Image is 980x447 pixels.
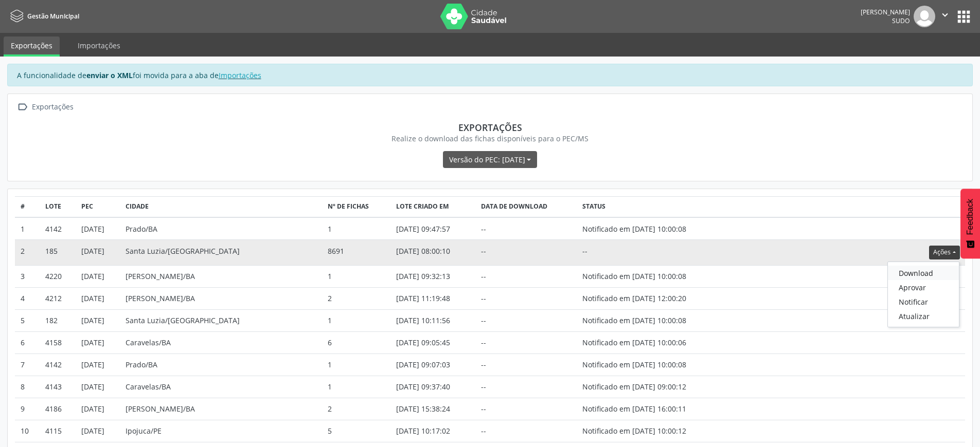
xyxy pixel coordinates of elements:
[577,287,727,309] td: Notificado em [DATE] 12:00:20
[322,331,390,353] td: 6
[45,202,70,211] div: Lote
[15,309,40,331] td: 5
[475,217,577,240] td: --
[40,353,76,376] td: 4142
[76,309,120,331] td: [DATE]
[475,309,577,331] td: --
[577,398,727,420] td: Notificado em [DATE] 16:00:11
[40,265,76,287] td: 4220
[70,36,128,54] a: Importações
[322,398,390,420] td: 2
[27,12,79,21] span: Gestão Municipal
[475,331,577,353] td: --
[914,6,935,27] img: img
[219,70,261,80] a: Importações
[577,265,727,287] td: Notificado em [DATE] 10:00:08
[76,398,120,420] td: [DATE]
[120,398,323,420] td: [PERSON_NAME]/BA
[475,376,577,398] td: --
[475,398,577,420] td: --
[15,376,40,398] td: 8
[577,353,727,376] td: Notificado em [DATE] 10:00:08
[475,353,577,376] td: --
[15,265,40,287] td: 3
[40,420,76,442] td: 4115
[86,70,133,80] strong: enviar o XML
[40,331,76,353] td: 4158
[120,217,323,240] td: Prado/BA
[120,309,323,331] td: Santa Luzia/[GEOGRAPHIC_DATA]
[935,6,955,27] button: 
[888,266,959,280] a: Download
[15,353,40,376] td: 7
[322,287,390,309] td: 2
[577,420,727,442] td: Notificado em [DATE] 10:00:12
[888,309,959,323] a: Atualizar
[929,246,959,259] button: Ações
[887,262,959,327] ul: Ações
[390,265,475,287] td: [DATE] 09:32:13
[322,309,390,331] td: 1
[322,376,390,398] td: 1
[21,202,35,211] div: #
[577,331,727,353] td: Notificado em [DATE] 10:00:06
[396,202,470,211] div: Lote criado em
[15,240,40,265] td: 2
[40,287,76,309] td: 4212
[76,353,120,376] td: [DATE]
[390,331,475,353] td: [DATE] 09:05:45
[322,420,390,442] td: 5
[888,280,959,294] a: Aprovar
[15,100,30,115] i: 
[328,202,385,211] div: Nº de fichas
[861,8,910,16] div: [PERSON_NAME]
[577,240,727,265] td: --
[390,240,475,265] td: [DATE] 08:00:10
[76,240,120,265] td: [DATE]
[40,309,76,331] td: 182
[15,398,40,420] td: 9
[15,420,40,442] td: 10
[40,240,76,265] td: 185
[322,217,390,240] td: 1
[888,294,959,309] a: Notificar
[15,217,40,240] td: 1
[120,287,323,309] td: [PERSON_NAME]/BA
[76,331,120,353] td: [DATE]
[15,100,75,115] a:  Exportações
[76,376,120,398] td: [DATE]
[120,265,323,287] td: [PERSON_NAME]/BA
[76,287,120,309] td: [DATE]
[120,376,323,398] td: Caravelas/BA
[40,217,76,240] td: 4142
[15,287,40,309] td: 4
[76,420,120,442] td: [DATE]
[81,202,115,211] div: PEC
[76,265,120,287] td: [DATE]
[390,420,475,442] td: [DATE] 10:17:02
[390,376,475,398] td: [DATE] 09:37:40
[577,217,727,240] td: Notificado em [DATE] 10:00:08
[7,8,79,25] a: Gestão Municipal
[577,376,727,398] td: Notificado em [DATE] 09:00:12
[960,189,980,258] button: Feedback - Mostrar pesquisa
[22,133,958,144] div: Realize o download das fichas disponíveis para o PEC/MS
[40,376,76,398] td: 4143
[7,64,973,86] div: A funcionalidade de foi movida para a aba de
[939,9,951,21] i: 
[892,16,910,25] span: Sudo
[322,353,390,376] td: 1
[76,217,120,240] td: [DATE]
[322,265,390,287] td: 1
[22,122,958,133] div: Exportações
[582,202,722,211] div: Status
[727,196,965,217] th: Actions
[966,199,975,235] span: Feedback
[15,331,40,353] td: 6
[475,240,577,265] td: --
[475,420,577,442] td: --
[443,151,537,169] button: Versão do PEC: [DATE]
[322,240,390,265] td: 8691
[390,309,475,331] td: [DATE] 10:11:56
[40,398,76,420] td: 4186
